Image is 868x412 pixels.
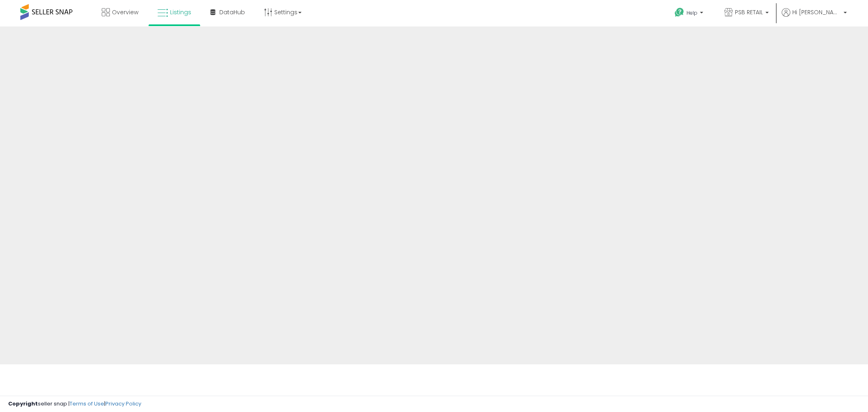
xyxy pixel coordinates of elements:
[668,1,711,26] a: Help
[112,8,138,16] span: Overview
[219,8,245,16] span: DataHub
[674,7,684,18] i: Get Help
[792,8,841,16] span: Hi [PERSON_NAME]
[782,8,847,26] a: Hi [PERSON_NAME]
[735,8,763,16] span: PSB RETAIL
[687,9,697,16] span: Help
[170,8,191,16] span: Listings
